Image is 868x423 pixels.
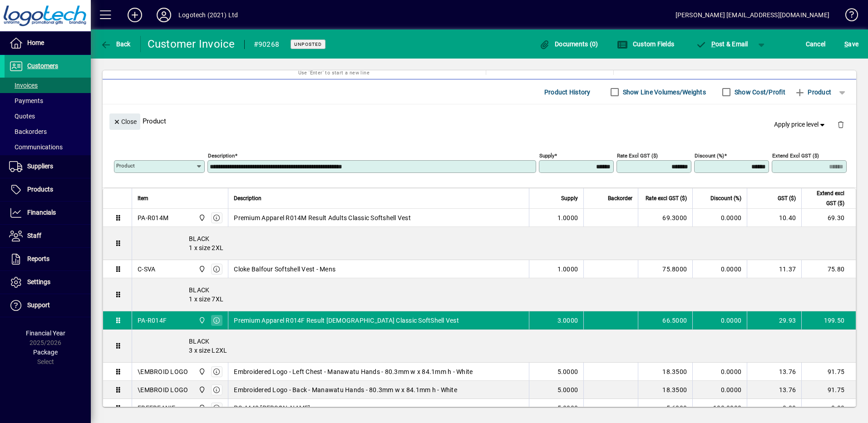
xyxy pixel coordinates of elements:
[98,36,133,52] button: Back
[646,193,687,203] span: Rate excl GST ($)
[733,88,785,97] label: Show Cost/Profit
[27,255,49,262] span: Reports
[692,363,747,381] td: 0.0000
[138,385,188,394] div: \EMBROID LOGO
[806,37,826,51] span: Cancel
[234,265,335,274] span: Cloke Balfour Softshell Vest - Mens
[107,117,143,125] app-page-header-button: Close
[801,399,856,417] td: 0.00
[5,248,91,271] a: Reports
[790,84,836,100] button: Product
[27,162,53,170] span: Suppliers
[644,403,687,413] div: 5.6000
[138,403,176,413] div: FREEBEANIE
[794,85,831,99] span: Product
[615,36,676,52] button: Custom Fields
[27,39,44,46] span: Home
[138,193,148,203] span: Item
[537,36,601,52] button: Documents (0)
[844,40,848,48] span: S
[692,381,747,399] td: 0.0000
[747,381,801,399] td: 13.76
[830,120,852,128] app-page-header-button: Delete
[234,193,261,203] span: Description
[774,120,827,129] span: Apply price level
[644,385,687,394] div: 18.3500
[91,36,141,52] app-page-header-button: Back
[807,188,844,208] span: Extend excl GST ($)
[132,278,856,311] div: BLACK 1 x size 7XL
[132,330,856,362] div: BLACK 3 x size L2XL
[557,403,578,413] span: 5.0000
[116,162,135,169] mat-label: Product
[644,316,687,325] div: 66.5000
[103,104,856,138] div: Product
[695,40,748,48] span: ost & Email
[138,213,168,222] div: PA-R014M
[149,7,178,23] button: Profile
[234,213,411,222] span: Premium Apparel R014M Result Adults Classic Softshell Vest
[692,399,747,417] td: 100.0000
[27,301,50,309] span: Support
[132,227,856,260] div: BLACK 1 x size 2XL
[9,82,38,89] span: Invoices
[27,186,53,193] span: Products
[9,97,43,104] span: Payments
[608,193,632,203] span: Backorder
[254,37,280,52] div: #90268
[692,260,747,278] td: 0.0000
[196,264,207,274] span: Central
[801,260,856,278] td: 75.80
[770,117,830,133] button: Apply price level
[644,213,687,222] div: 69.3000
[541,84,594,100] button: Product History
[747,311,801,330] td: 29.93
[676,8,829,22] div: [PERSON_NAME] [EMAIL_ADDRESS][DOMAIN_NAME]
[5,202,91,224] a: Financials
[691,36,753,52] button: Post & Email
[644,265,687,274] div: 75.8000
[5,294,91,317] a: Support
[27,232,41,239] span: Staff
[196,213,207,223] span: Central
[109,113,140,130] button: Close
[294,41,322,47] span: Unposted
[138,265,155,274] div: C-SVA
[644,367,687,376] div: 18.3500
[747,399,801,417] td: 0.00
[26,330,65,337] span: Financial Year
[710,193,741,203] span: Discount (%)
[148,37,235,51] div: Customer Invoice
[557,385,578,394] span: 5.0000
[692,209,747,227] td: 0.0000
[234,385,457,394] span: Embroidered Logo - Back - Manawatu Hands - 80.3mm w x 84.1mm h - White
[772,152,819,159] mat-label: Extend excl GST ($)
[138,367,188,376] div: \EMBROID LOGO
[196,385,207,395] span: Central
[557,265,578,274] span: 1.0000
[5,32,91,54] a: Home
[711,40,715,48] span: P
[5,78,91,93] a: Invoices
[544,85,591,99] span: Product History
[298,67,370,78] mat-hint: Use 'Enter' to start a new line
[5,139,91,155] a: Communications
[747,260,801,278] td: 11.37
[695,152,724,159] mat-label: Discount (%)
[196,367,207,377] span: Central
[801,363,856,381] td: 91.75
[5,93,91,108] a: Payments
[33,349,58,356] span: Package
[692,311,747,330] td: 0.0000
[120,7,149,23] button: Add
[557,367,578,376] span: 5.0000
[557,316,578,325] span: 3.0000
[539,40,598,48] span: Documents (0)
[234,403,310,413] span: PS-4443 [PERSON_NAME]
[801,311,856,330] td: 199.50
[747,363,801,381] td: 13.76
[27,62,58,69] span: Customers
[234,316,459,325] span: Premium Apparel R014F Result [DEMOGRAPHIC_DATA] Classic SoftShell Vest
[801,209,856,227] td: 69.30
[178,8,238,22] div: Logotech (2021) Ltd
